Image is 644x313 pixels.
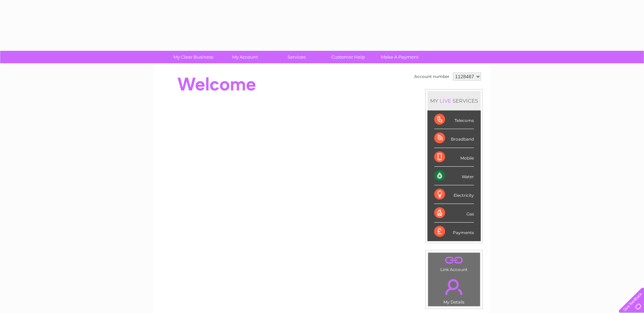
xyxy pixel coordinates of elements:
[430,254,478,266] a: .
[412,71,451,82] td: Account number
[165,51,221,63] a: My Clear Business
[428,273,480,307] td: My Details
[434,223,474,241] div: Payments
[438,98,453,104] div: LIVE
[430,275,478,299] a: .
[434,148,474,167] div: Mobile
[372,51,428,63] a: Make A Payment
[269,51,325,63] a: Services
[427,91,481,110] div: MY SERVICES
[434,185,474,204] div: Electricity
[434,167,474,185] div: Water
[428,252,480,274] td: Link Account
[434,204,474,223] div: Gas
[434,129,474,148] div: Broadband
[217,51,273,63] a: My Account
[434,110,474,129] div: Telecoms
[320,51,376,63] a: Customer Help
